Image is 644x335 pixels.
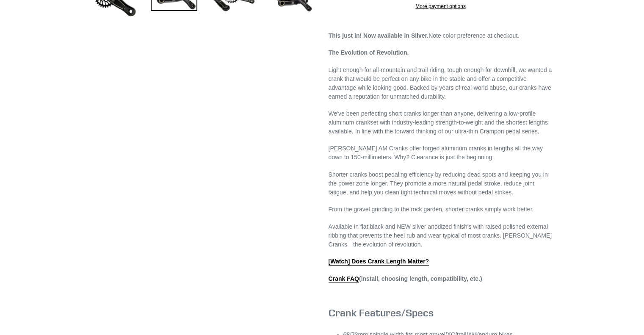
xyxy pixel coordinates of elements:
p: From the gravel grinding to the rock garden, shorter cranks simply work better. [329,205,553,214]
p: Note color preference at checkout. [329,31,553,40]
strong: (install, choosing length, compatibility, etc.) [329,275,482,283]
h3: Crank Features/Specs [329,307,553,319]
p: We've been perfecting short cranks longer than anyone, delivering a low-profile aluminum crankset... [329,109,553,136]
p: Shorter cranks boost pedaling efficiency by reducing dead spots and keeping you in the power zone... [329,170,553,197]
strong: This just in! Now available in Silver. [329,32,429,39]
p: [PERSON_NAME] AM Cranks offer forged aluminum cranks in lengths all the way down to 150-millimete... [329,144,553,162]
p: Light enough for all-mountain and trail riding, tough enough for downhill, we wanted a crank that... [329,66,553,101]
strong: The Evolution of Revolution. [329,49,409,56]
p: Available in flat black and NEW silver anodized finish's with raised polished external ribbing th... [329,222,553,249]
a: More payment options [331,3,551,10]
a: [Watch] Does Crank Length Matter? [329,258,429,266]
a: Crank FAQ [329,275,359,283]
